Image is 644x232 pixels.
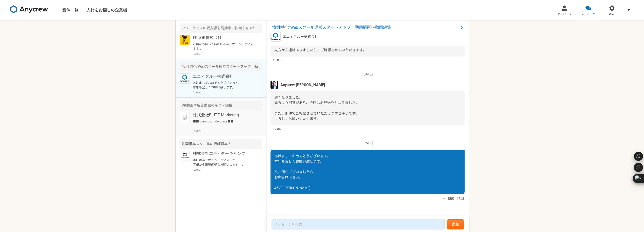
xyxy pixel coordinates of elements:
[180,23,262,33] div: フリーランスの収入源を高効率で拡大｜キャリアアドバイザー（完全リモート）
[448,196,454,202] span: 既読
[193,81,255,90] p: あけましておめでとうございます。 本年も宜しくお願い致します。 又、何かございましたら お声掛け下さい。 45VF [PERSON_NAME]
[180,73,190,84] img: logo_text_blue_01.png
[193,73,255,80] p: エニィクルー株式会社
[193,112,255,118] p: 株式会社BLITZ Marketing
[193,129,262,133] p: [DATE]
[180,35,190,45] img: FRUOR%E3%83%AD%E3%82%B3%E3%82%99.png
[180,112,190,122] img: default_org_logo-42cde973f59100197ec2c8e796e4974ac8490bb5b08a0eb061ff975e4574aa76.png
[274,32,366,52] span: ご連絡ありがとうございます。 上記かしこまりました。 先方から連絡ありましたら、ご確認させていただきます。
[283,34,318,39] p: エニィクルー株式会社
[274,154,331,190] span: あけましておめでとうございます。 本年も宜しくお願い致します。 又、何かございましたら お声掛け下さい。 45VF [PERSON_NAME]
[10,5,48,13] img: 8DqYSo04kwAAAAASUVORK5CYII=
[557,12,571,16] span: マイページ
[273,126,281,131] span: 17:34
[180,139,262,149] div: 動画編集スクールの講師募集！
[193,119,255,128] p: ■■loremipsumdolorsita■■ cons、adipiscingelitseddoeiusmodtempor。 7incididunt、utlaboreetdoloremagnaa...
[271,72,465,77] p: [DATE]
[271,32,281,42] img: logo_text_blue_01.png
[180,101,262,110] div: PR動画や広告動画の制作・編集
[193,151,255,157] p: 株式会社エディターキャンプ
[271,140,465,146] p: [DATE]
[609,12,615,16] span: 設定
[193,168,262,172] p: [DATE]
[180,151,190,161] img: editor_logo.png
[193,91,262,94] p: [DATE]
[180,62,262,71] div: "女性特化"Webスクール運営スタートアップ 動画撮影〜動画編集
[280,82,325,88] span: Anycrew [PERSON_NAME]
[447,219,464,229] button: 送信
[193,52,262,56] p: [DATE]
[581,12,595,16] span: メッセージ
[193,35,255,41] p: FRUOR株式会社
[273,58,281,63] span: 15:04
[274,95,359,121] span: 遅くなりました。 先方より回答があり、今回はお見送りとなりました。 また、別件でご相談させていただけますと幸いです。 よろしくお願いいたします。
[457,196,465,201] span: 17:38
[193,42,255,51] p: ご興味も持っていただきありがとうございます！ FRUOR株式会社の[PERSON_NAME]です。 ぜひ一度オンラインにて詳細のご説明がでできればと思っております。 〜〜〜〜〜〜〜〜〜〜〜〜〜〜...
[271,81,278,89] img: S__5267474.jpg
[272,24,459,31] span: "女性特化"Webスクール運営スタートアップ 動画撮影〜動画編集
[193,158,255,167] p: 本日はありがとうございました！ 下記から日程調整をお願いします！ ・日程調整 [URL][DOMAIN_NAME][PERSON_NAME][DOMAIN_NAME] ・zoomリンク [URL...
